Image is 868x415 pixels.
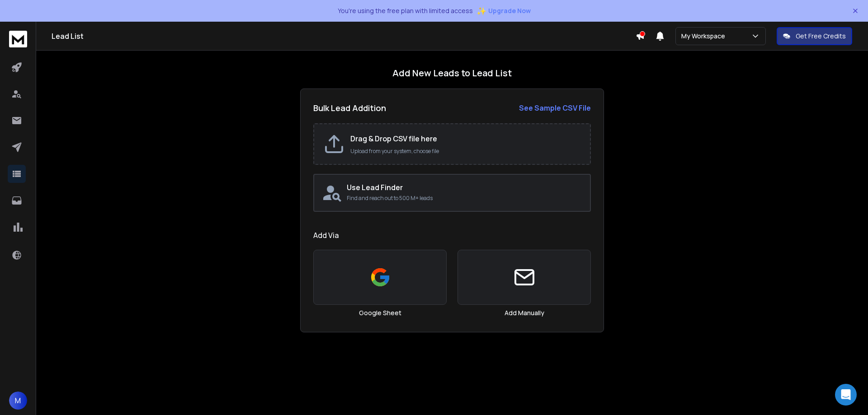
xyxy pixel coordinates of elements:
[796,32,846,41] p: Get Free Credits
[476,2,531,20] button: ✨Upgrade Now
[52,31,636,42] h1: Lead List
[519,103,591,113] a: See Sample CSV File
[313,102,386,114] h2: Bulk Lead Addition
[488,6,531,15] span: Upgrade Now
[681,32,729,41] p: My Workspace
[347,182,583,193] h2: Use Lead Finder
[350,133,581,144] h2: Drag & Drop CSV file here
[476,5,486,17] span: ✨
[777,27,852,45] button: Get Free Credits
[338,6,473,15] p: You're using the free plan with limited access
[505,308,544,317] h3: Add Manually
[9,392,27,410] button: M
[359,308,401,317] h3: Google Sheet
[9,31,27,47] img: logo
[347,195,583,202] p: Find and reach out to 500 M+ leads
[392,67,512,79] h1: Add New Leads to Lead List
[313,230,591,241] h1: Add Via
[350,148,581,155] p: Upload from your system, choose file
[835,384,857,406] div: Open Intercom Messenger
